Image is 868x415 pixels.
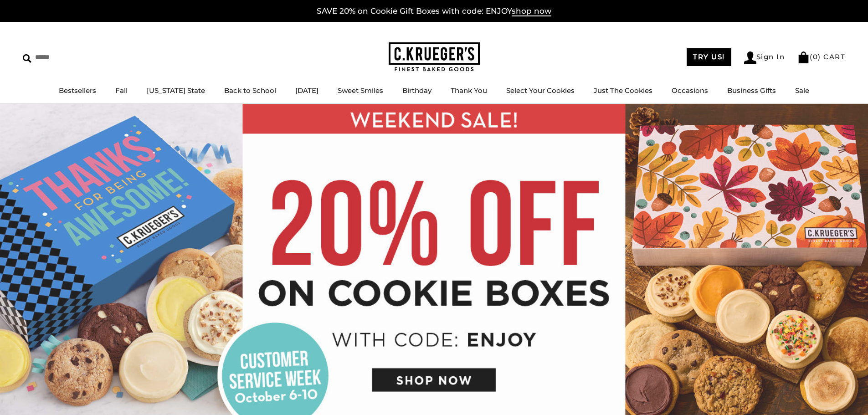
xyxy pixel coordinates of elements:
[451,86,487,95] a: Thank You
[23,50,131,64] input: Search
[594,86,652,95] a: Just The Cookies
[147,86,205,95] a: [US_STATE] State
[59,86,96,95] a: Bestsellers
[317,6,551,16] a: SAVE 20% on Cookie Gift Boxes with code: ENJOYshop now
[813,52,818,61] span: 0
[672,86,708,95] a: Occasions
[295,86,318,95] a: [DATE]
[389,42,480,72] img: C.KRUEGER'S
[797,52,845,61] a: (0) CART
[402,86,431,95] a: Birthday
[23,54,31,63] img: Search
[338,86,383,95] a: Sweet Smiles
[687,48,731,66] a: TRY US!
[744,51,785,64] a: Sign In
[512,6,551,16] span: shop now
[115,86,128,95] a: Fall
[744,51,756,64] img: Account
[727,86,776,95] a: Business Gifts
[795,86,809,95] a: Sale
[506,86,575,95] a: Select Your Cookies
[224,86,276,95] a: Back to School
[797,51,810,63] img: Bag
